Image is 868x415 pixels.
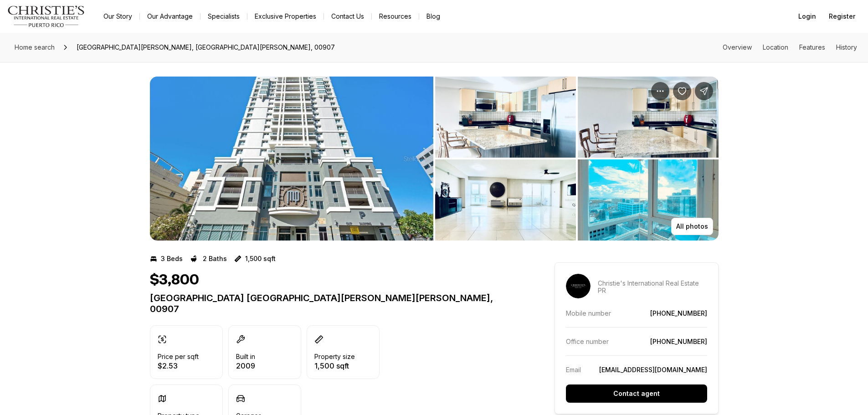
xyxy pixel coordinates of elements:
button: Share Property: Metro Plaza Towers CALLE VILLAMIL [695,82,713,100]
a: Our Advantage [140,10,200,23]
img: logo [7,5,85,27]
p: Mobile number [566,309,611,317]
a: Blog [419,10,447,23]
p: Property size [314,353,355,360]
a: Our Story [96,10,139,23]
button: Login [793,7,822,26]
a: [EMAIL_ADDRESS][DOMAIN_NAME] [599,366,707,374]
button: Contact agent [566,384,707,403]
p: $2.53 [158,362,199,369]
p: Built in [236,353,255,360]
p: Email [566,366,581,374]
button: View image gallery [435,77,576,158]
a: Home search [11,40,58,55]
a: Resources [372,10,419,23]
span: [GEOGRAPHIC_DATA][PERSON_NAME], [GEOGRAPHIC_DATA][PERSON_NAME], 00907 [73,40,339,55]
a: Skip to: Features [799,43,825,51]
p: 1,500 sqft [245,255,276,262]
span: Login [798,13,816,20]
button: All photos [671,218,713,235]
button: Contact Us [324,10,371,23]
nav: Page section menu [723,44,857,51]
a: Skip to: History [836,43,857,51]
span: Home search [15,43,55,51]
p: 3 Beds [161,255,183,262]
button: View image gallery [150,77,433,241]
a: Skip to: Location [763,43,788,51]
button: View image gallery [578,159,719,241]
div: Listing Photos [150,77,719,241]
a: [PHONE_NUMBER] [650,338,707,345]
h1: $3,800 [150,272,199,289]
p: [GEOGRAPHIC_DATA] [GEOGRAPHIC_DATA][PERSON_NAME][PERSON_NAME], 00907 [150,292,522,314]
p: All photos [676,223,708,230]
p: 2 Baths [203,255,227,262]
button: Property options [651,82,669,100]
p: 1,500 sqft [314,362,355,369]
span: Register [829,13,855,20]
a: Skip to: Overview [723,43,752,51]
button: Register [823,7,861,26]
p: Price per sqft [158,353,199,360]
p: Contact agent [613,390,660,397]
li: 2 of 6 [435,77,719,241]
p: Christie's International Real Estate PR [598,280,707,294]
button: View image gallery [435,159,576,241]
li: 1 of 6 [150,77,433,241]
p: 2009 [236,362,255,369]
a: Specialists [200,10,247,23]
a: [PHONE_NUMBER] [650,309,707,317]
button: Save Property: Metro Plaza Towers CALLE VILLAMIL [673,82,691,100]
button: View image gallery [578,77,719,158]
p: Office number [566,338,609,345]
a: Exclusive Properties [247,10,324,23]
